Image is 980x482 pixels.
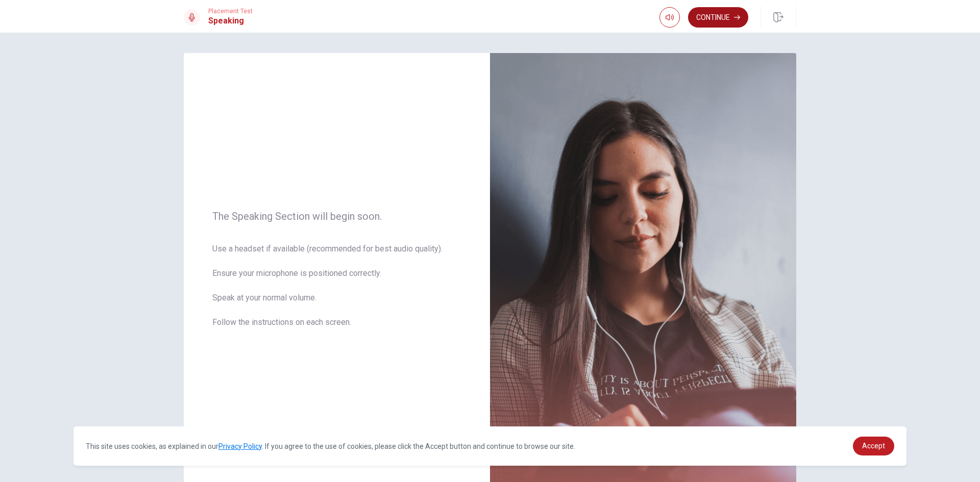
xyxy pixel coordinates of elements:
[212,210,461,222] span: The Speaking Section will begin soon.
[212,243,461,341] span: Use a headset if available (recommended for best audio quality). Ensure your microphone is positi...
[86,442,575,450] span: This site uses cookies, as explained in our . If you agree to the use of cookies, please click th...
[218,442,262,450] a: Privacy Policy
[208,8,253,15] span: Placement Test
[688,7,748,28] button: Continue
[853,437,894,455] a: dismiss cookie message
[862,442,885,450] span: Accept
[73,426,906,466] div: cookieconsent
[208,15,253,27] h1: Speaking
